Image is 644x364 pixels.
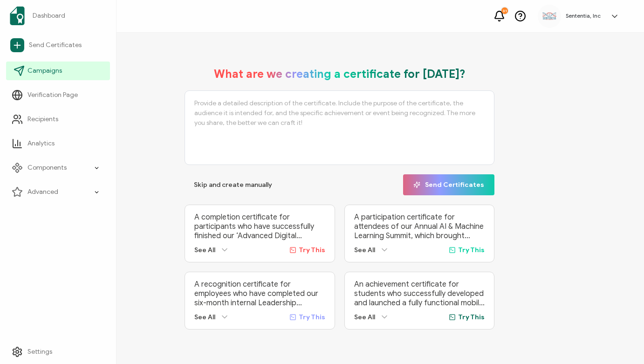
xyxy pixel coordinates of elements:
span: Analytics [27,139,55,148]
a: Settings [6,343,110,361]
span: Components [27,163,67,172]
span: Send Certificates [29,41,82,50]
a: Send Certificates [6,34,110,56]
span: Send Certificates [413,181,484,188]
span: See All [354,246,375,254]
span: See All [194,313,215,321]
span: Try This [299,246,325,254]
h5: Sententia, Inc [566,13,601,19]
span: Try This [458,313,485,321]
span: See All [194,246,215,254]
h1: What are we creating a certificate for [DATE]? [214,67,466,81]
span: Try This [458,246,485,254]
span: Skip and create manually [194,182,272,188]
a: Recipients [6,110,110,129]
button: Skip and create manually [185,174,281,195]
a: Dashboard [6,3,110,29]
p: An achievement certificate for students who successfully developed and launched a fully functiona... [354,280,485,308]
iframe: Chat Widget [597,319,644,364]
span: Try This [299,313,325,321]
a: Campaigns [6,62,110,80]
p: A completion certificate for participants who have successfully finished our ‘Advanced Digital Ma... [194,213,325,240]
button: Send Certificates [403,174,494,195]
span: Dashboard [33,11,65,21]
span: See All [354,313,375,321]
p: A participation certificate for attendees of our Annual AI & Machine Learning Summit, which broug... [354,213,485,240]
div: 31 [501,7,508,14]
img: 1712420c-6d9f-4967-a45d-4db775c1ce1a.png [542,12,556,21]
a: Analytics [6,134,110,153]
img: sertifier-logomark-colored.svg [10,7,25,25]
span: Advanced [27,187,58,197]
span: Campaigns [27,66,62,76]
span: Verification Page [27,90,78,100]
p: A recognition certificate for employees who have completed our six-month internal Leadership Deve... [194,280,325,308]
a: Verification Page [6,86,110,104]
span: Recipients [27,115,58,124]
span: Settings [27,347,52,357]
